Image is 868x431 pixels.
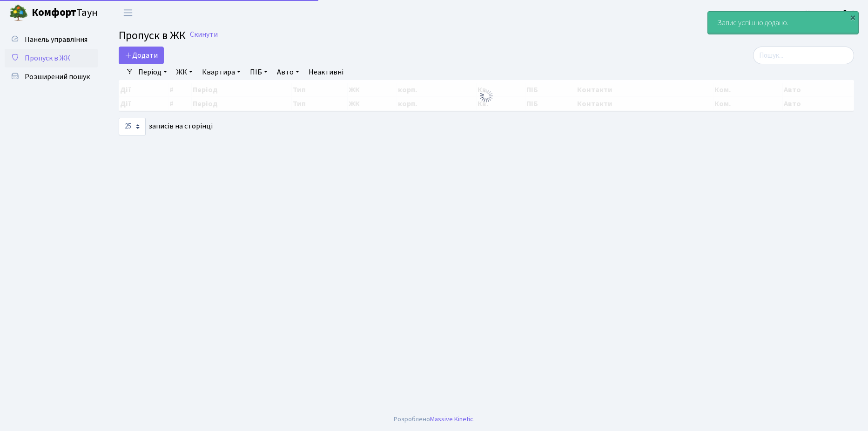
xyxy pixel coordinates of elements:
[708,12,858,34] div: Запис успішно додано.
[273,64,303,80] a: Авто
[198,64,244,80] a: Квартира
[32,5,76,20] b: Комфорт
[479,88,494,103] img: Обробка...
[5,67,98,86] a: Розширений пошук
[135,64,171,80] a: Період
[116,5,140,20] button: Переключити навігацію
[119,118,146,135] select: записів на сторінці
[119,118,213,135] label: записів на сторінці
[5,49,98,67] a: Пропуск в ЖК
[848,13,857,22] div: ×
[25,53,70,63] span: Пропуск в ЖК
[753,47,854,64] input: Пошук...
[25,34,87,45] span: Панель управління
[805,8,857,18] b: Консьєрж б. 4.
[5,30,98,49] a: Панель управління
[430,414,473,424] a: Massive Kinetic
[25,72,90,82] span: Розширений пошук
[305,64,347,80] a: Неактивні
[119,27,186,44] span: Пропуск в ЖК
[190,30,218,39] a: Скинути
[805,7,857,19] a: Консьєрж б. 4.
[246,64,271,80] a: ПІБ
[9,4,28,22] img: logo.png
[173,64,196,80] a: ЖК
[125,50,158,61] span: Додати
[32,5,98,21] span: Таун
[394,414,475,424] div: Розроблено .
[119,47,164,64] a: Додати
